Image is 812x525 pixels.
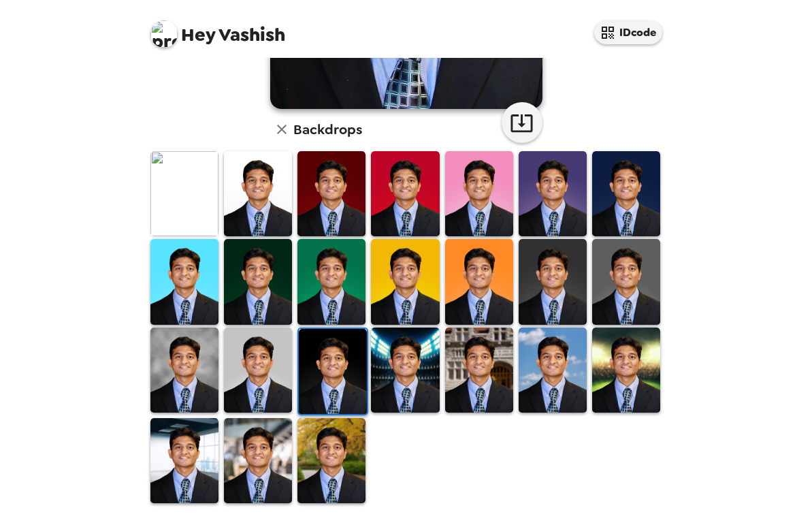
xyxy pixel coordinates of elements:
[181,22,215,47] span: Hey
[293,118,362,140] h6: Backdrops
[150,20,178,48] img: profile pic
[150,14,285,44] span: Vashish
[150,151,218,236] img: Original
[594,20,662,44] button: IDcode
